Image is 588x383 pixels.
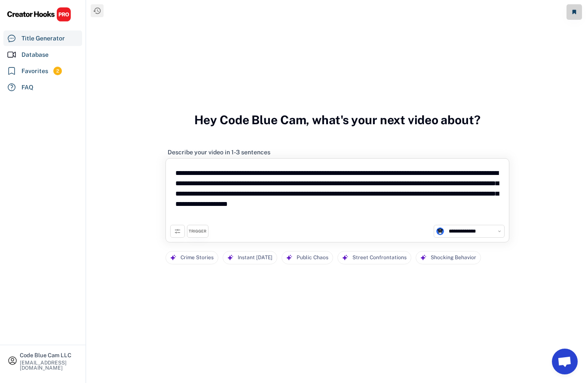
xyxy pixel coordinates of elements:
div: TRIGGER [189,229,206,234]
div: Describe your video in 1-3 sentences [168,148,270,156]
img: CHPRO%20Logo.svg [7,7,71,22]
div: Shocking Behavior [431,251,476,264]
a: Open chat [552,349,578,374]
div: Street Confrontations [352,251,407,264]
div: Instant [DATE] [238,251,273,264]
h3: Hey Code Blue Cam, what's your next video about? [194,104,481,136]
div: Title Generator [21,34,65,43]
div: Code Blue Cam LLC [20,352,78,358]
div: Favorites [21,67,48,76]
div: Public Chaos [297,251,328,264]
div: [EMAIL_ADDRESS][DOMAIN_NAME] [20,360,78,371]
div: Database [21,50,49,59]
div: 2 [53,67,62,75]
img: unnamed.jpg [436,227,444,235]
div: Crime Stories [181,251,214,264]
div: FAQ [21,83,34,92]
